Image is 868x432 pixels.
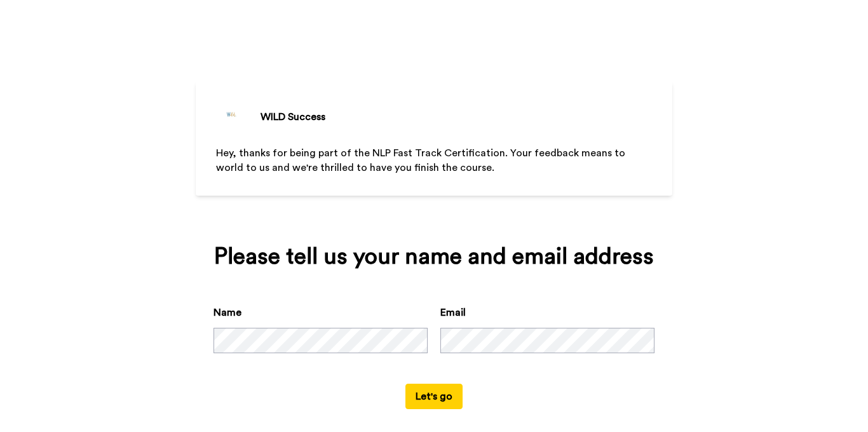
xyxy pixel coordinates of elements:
[216,148,628,173] span: Hey, thanks for being part of the NLP Fast Track Certification. Your feedback means to world to u...
[405,384,463,409] button: Let's go
[440,305,466,320] label: Email
[214,244,654,269] div: Please tell us your name and email address
[214,305,241,320] label: Name
[261,109,325,125] div: WILD Success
